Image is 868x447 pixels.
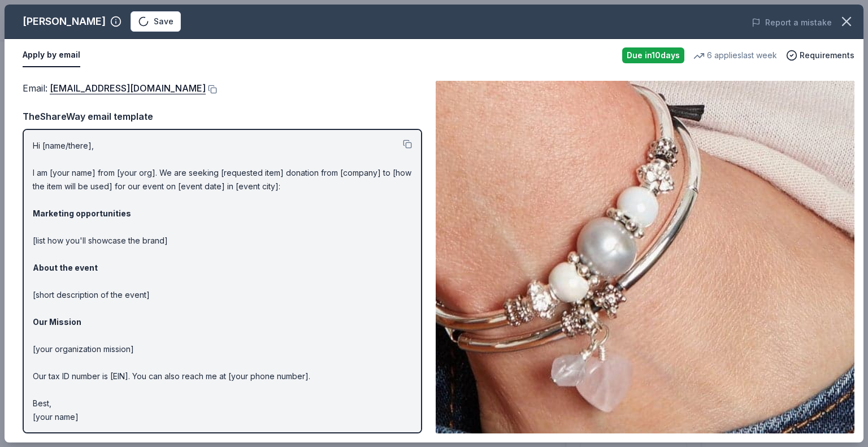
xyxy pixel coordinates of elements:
[800,49,854,62] span: Requirements
[693,49,777,62] div: 6 applies last week
[622,47,684,63] div: Due in 10 days
[33,317,81,327] strong: Our Mission
[50,81,206,96] a: [EMAIL_ADDRESS][DOMAIN_NAME]
[786,49,854,62] button: Requirements
[436,81,854,433] img: Image for Lizzy James
[33,263,98,272] strong: About the event
[23,109,422,124] div: TheShareWay email template
[23,44,80,67] button: Apply by email
[33,139,412,424] p: Hi [name/there], I am [your name] from [your org]. We are seeking [requested item] donation from ...
[23,12,106,31] div: [PERSON_NAME]
[33,209,131,218] strong: Marketing opportunities
[752,16,832,29] button: Report a mistake
[23,83,206,94] span: Email :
